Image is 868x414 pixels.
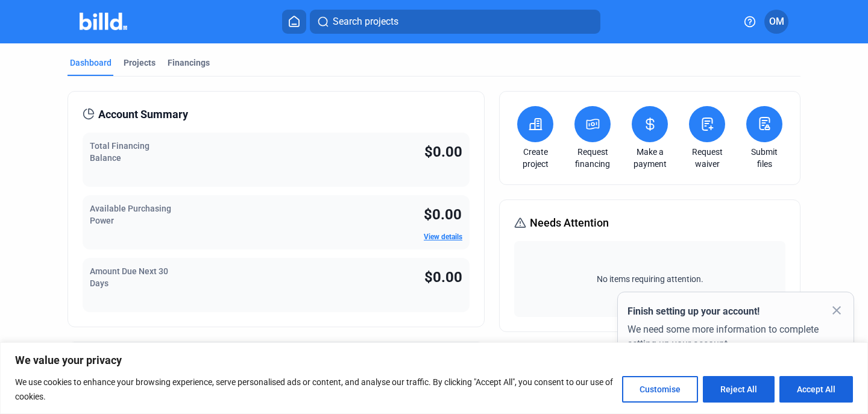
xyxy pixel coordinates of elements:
[627,319,844,361] div: We need some more information to complete setting up your account.
[829,303,844,318] mat-icon: close
[424,269,462,286] span: $0.00
[530,215,609,231] span: Needs Attention
[70,57,112,69] div: Dashboard
[627,304,844,319] div: Finish setting up your account!
[764,10,788,34] button: OM
[424,233,462,241] a: View details
[424,143,462,160] span: $0.00
[703,376,775,403] button: Reject All
[519,273,781,285] span: No items requiring attention.
[80,13,127,30] img: Billd Company Logo
[779,376,853,403] button: Accept All
[424,206,462,223] span: $0.00
[514,146,556,170] a: Create project
[743,146,785,170] a: Submit files
[90,204,171,225] span: Available Purchasing Power
[622,376,698,403] button: Customise
[769,14,784,29] span: OM
[15,375,613,404] p: We use cookies to enhance your browsing experience, serve personalised ads or content, and analys...
[333,14,398,29] span: Search projects
[571,146,614,170] a: Request financing
[168,57,210,69] div: Financings
[310,10,600,34] button: Search projects
[90,141,149,163] span: Total Financing Balance
[90,266,168,288] span: Amount Due Next 30 Days
[686,146,728,170] a: Request waiver
[98,106,188,123] span: Account Summary
[15,353,853,368] p: We value your privacy
[629,146,671,170] a: Make a payment
[124,57,156,69] div: Projects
